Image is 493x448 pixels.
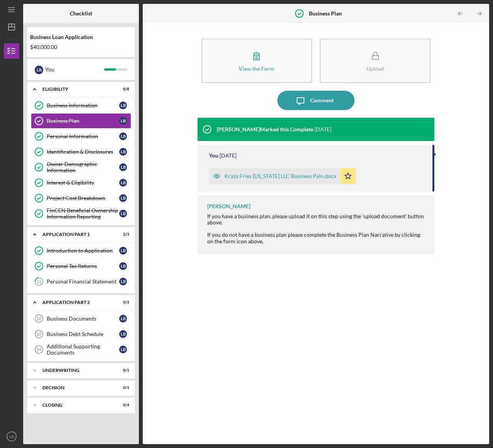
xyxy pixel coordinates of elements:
a: Interest & EligibilityLB [31,175,131,190]
time: 2025-10-07 00:05 [314,126,331,132]
div: $40,000.00 [30,44,132,50]
div: 0 / 4 [115,403,129,407]
div: [PERSON_NAME] [207,203,250,209]
time: 2025-10-06 23:18 [219,153,236,159]
div: FinCEN Beneficial Ownership Information Reporting [47,207,119,220]
div: 0 / 1 [115,385,129,390]
div: Personal Information [47,133,119,139]
a: Owner Demographic InformationLB [31,160,131,175]
b: Business Plan [309,10,342,17]
div: Owner Demographic Information [47,161,119,173]
div: Eligibility [42,87,110,92]
div: Business Information [47,102,119,109]
div: 8 / 8 [115,87,129,92]
div: Personal Tax Returns [47,263,119,269]
div: Application Part 1 [42,232,110,237]
div: Project Cost Breakdown [47,195,119,201]
div: If you have a business plan, please upload it on this step using the 'upload document' button abo... [207,213,427,244]
div: Decision [42,385,110,390]
div: L B [119,330,127,338]
div: You [209,153,218,159]
div: L B [35,66,43,74]
a: Personal Tax ReturnsLB [31,258,131,274]
div: L B [119,117,127,125]
a: Personal InformationLB [31,129,131,144]
div: Underwriting [42,368,110,373]
div: Krazy Fries [US_STATE] LLC Business Paln.docx [225,173,336,179]
tspan: 11 [37,279,41,284]
button: Comment [277,91,355,110]
div: L B [119,132,127,140]
div: 0 / 3 [115,300,129,305]
button: LB [4,429,19,444]
div: L B [119,210,127,217]
a: Project Cost BreakdownLB [31,190,131,206]
div: Upload [366,66,384,71]
div: L B [119,262,127,270]
a: 11Personal Financial StatementLB [31,274,131,289]
div: Business Documents [47,316,119,322]
tspan: 12 [36,316,41,321]
div: 0 / 1 [115,368,129,373]
div: Additional Supporting Documents [47,343,119,356]
a: 12Business DocumentsLB [31,311,131,326]
a: Introduction to ApplicationLB [31,243,131,258]
div: L B [119,102,127,109]
tspan: 14 [36,347,41,352]
div: Interest & Eligibility [47,180,119,186]
div: L B [119,247,127,255]
div: Comment [310,91,334,110]
a: FinCEN Beneficial Ownership Information ReportingLB [31,206,131,221]
button: Krazy Fries [US_STATE] LLC Business Paln.docx [209,168,356,184]
div: Personal Financial Statement [47,278,119,285]
button: View the Form [201,39,312,83]
div: L B [119,163,127,171]
div: Identification & Disclosures [47,149,119,155]
b: Checklist [70,10,92,17]
a: 13Business Debt ScheduleLB [31,326,131,342]
div: [PERSON_NAME] Marked this Complete [217,126,313,132]
div: Introduction to Application [47,248,119,254]
a: Identification & DisclosuresLB [31,144,131,160]
a: Business InformationLB [31,98,131,113]
a: 14Additional Supporting DocumentsLB [31,342,131,357]
tspan: 13 [36,332,41,336]
div: Business Debt Schedule [47,331,119,337]
text: LB [9,434,14,439]
div: L B [119,194,127,202]
div: L B [119,278,127,285]
div: View the Form [239,66,274,71]
div: Business Loan Application [30,34,132,40]
div: L B [119,315,127,322]
div: Closing [42,403,110,407]
div: L B [119,346,127,353]
a: Business PlanLB [31,113,131,129]
div: L B [119,179,127,187]
div: You [45,63,104,76]
div: Business Plan [47,118,119,124]
div: 2 / 3 [115,232,129,237]
div: Application Part 2 [42,300,110,305]
div: L B [119,148,127,156]
button: Upload [320,39,431,83]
